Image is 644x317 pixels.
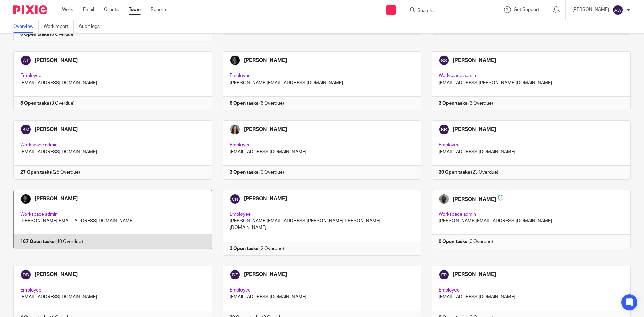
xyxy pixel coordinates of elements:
a: Audit logs [79,20,105,33]
a: Reports [151,6,167,13]
a: Email [83,6,94,13]
img: svg%3E [612,5,623,15]
a: Overview [13,20,39,33]
a: Team [129,6,141,13]
a: Work [62,6,73,13]
img: Pixie [13,5,47,14]
p: [PERSON_NAME] [572,6,609,13]
span: Get Support [514,7,539,12]
a: Work report [44,20,74,33]
input: Search [417,8,477,14]
a: Clients [104,6,119,13]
